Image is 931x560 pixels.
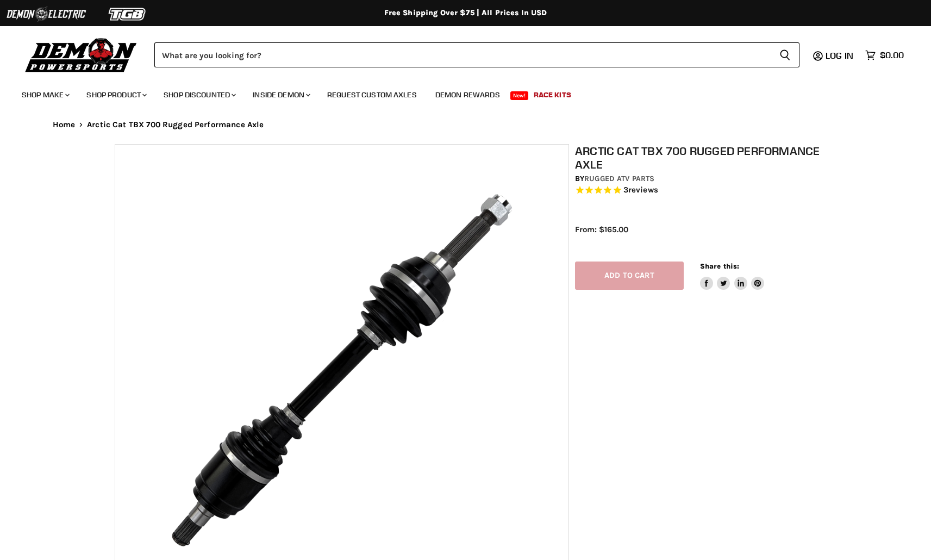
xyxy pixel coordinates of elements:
button: Search [771,42,799,67]
span: From: $165.00 [575,225,628,234]
span: $0.00 [880,50,904,60]
a: Shop Make [14,84,76,106]
img: Demon Powersports [22,35,141,74]
div: by [575,173,823,185]
span: Rated 5.0 out of 5 stars 3 reviews [575,185,823,196]
aside: Share this: [700,262,765,290]
span: New! [510,91,529,100]
div: Free Shipping Over $75 | All Prices In USD [31,8,901,18]
a: Shop Discounted [155,84,242,106]
span: reviews [628,185,658,195]
img: TGB Logo 2 [87,4,168,24]
a: $0.00 [860,47,909,63]
a: Inside Demon [245,84,317,106]
a: Shop Product [78,84,153,106]
span: Share this: [700,262,739,270]
a: Request Custom Axles [319,84,425,106]
ul: Main menu [14,79,901,106]
input: Search [154,42,771,67]
form: Product [154,42,799,67]
a: Demon Rewards [427,84,508,106]
img: Demon Electric Logo 2 [5,4,87,24]
h1: Arctic Cat TBX 700 Rugged Performance Axle [575,144,823,171]
a: Rugged ATV Parts [584,174,654,183]
a: Home [53,120,76,129]
span: Log in [826,50,853,61]
nav: Breadcrumbs [31,120,901,129]
span: Arctic Cat TBX 700 Rugged Performance Axle [87,120,264,129]
a: Race Kits [526,84,579,106]
a: Log in [821,51,860,60]
span: 3 reviews [623,185,658,195]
